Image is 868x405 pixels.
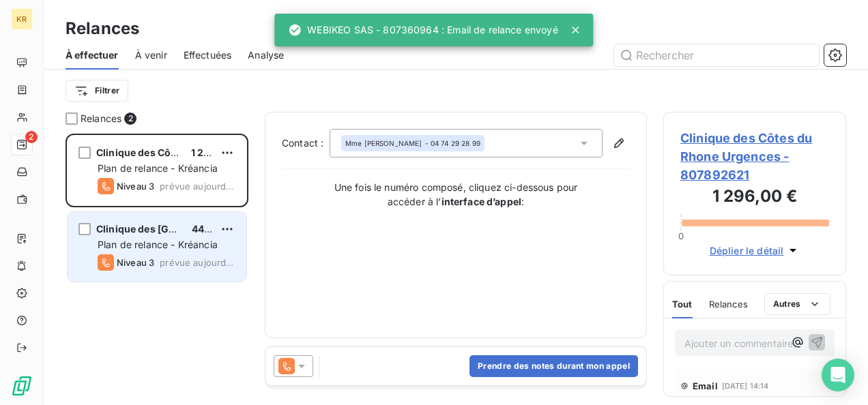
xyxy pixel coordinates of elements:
[135,48,167,62] span: À venir
[160,181,235,192] span: prévue aujourd’hui
[98,162,218,174] span: Plan de relance - Kréancia
[124,112,136,125] span: 2
[117,257,154,268] span: Niveau 3
[248,48,284,62] span: Analyse
[11,8,33,30] div: KR
[96,147,280,158] span: Clinique des Côtes du Rhone Urgences
[764,293,830,315] button: Autres
[345,138,480,148] div: - 04 74 29 28 99
[709,299,748,310] span: Relances
[191,147,242,158] span: 1 296,00 €
[117,181,154,192] span: Niveau 3
[25,131,38,143] span: 2
[282,136,330,150] label: Contact :
[614,44,819,66] input: Rechercher
[11,375,33,397] img: Logo LeanPay
[288,18,558,42] div: WEBIKEO SAS - 807360964 : Email de relance envoyé
[66,16,139,41] h3: Relances
[345,138,422,148] span: Mme [PERSON_NAME]
[66,134,248,405] div: grid
[192,223,233,235] span: 447,00 €
[672,299,693,310] span: Tout
[678,230,684,241] span: 0
[96,223,259,235] span: Clinique des [GEOGRAPHIC_DATA]
[722,382,769,390] span: [DATE] 14:14
[822,359,854,391] div: Open Intercom Messenger
[693,380,718,391] span: Email
[442,196,522,207] strong: interface d’appel
[66,48,119,62] span: À effectuer
[710,243,784,258] span: Déplier le détail
[184,48,232,62] span: Effectuées
[98,239,218,250] span: Plan de relance - Kréancia
[319,180,592,209] p: Une fois le numéro composé, cliquez ci-dessous pour accéder à l’ :
[81,112,121,125] span: Relances
[680,129,829,184] span: Clinique des Côtes du Rhone Urgences - 807892621
[160,257,235,268] span: prévue aujourd’hui
[706,243,805,258] button: Déplier le détail
[469,355,638,377] button: Prendre des notes durant mon appel
[66,80,128,102] button: Filtrer
[680,184,829,211] h3: 1 296,00 €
